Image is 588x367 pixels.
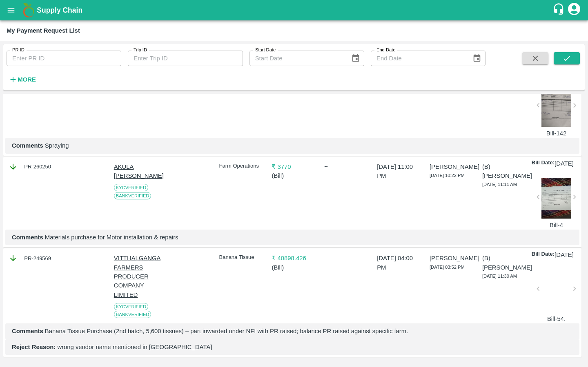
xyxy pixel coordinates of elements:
button: Choose date [469,51,485,66]
input: Enter PR ID [7,51,121,66]
span: KYC Verified [114,184,148,191]
p: VITTHALGANGA FARMERS PRODUCER COMPANY LIMITED [114,254,158,299]
span: Bank Verified [114,192,151,199]
p: [DATE] 11:00 PM [377,162,421,181]
input: Start Date [249,51,345,66]
span: [DATE] 10:22 PM [430,173,465,178]
div: PR-249569 [9,254,53,263]
p: Bill-142 [541,129,572,138]
span: [DATE] 03:52 PM [430,265,465,270]
b: Comments [12,234,43,241]
div: -- [324,162,369,170]
p: [PERSON_NAME] [430,162,474,171]
span: [DATE] 11:11 AM [482,182,517,187]
div: account of current user [567,2,581,19]
p: ( Bill ) [272,171,316,180]
strong: More [18,76,36,83]
p: Spraying [12,141,573,150]
p: Farm Operations [219,162,264,170]
div: My Payment Request List [7,25,80,36]
img: logo [20,2,37,18]
span: Bank Verified [114,311,151,318]
button: Choose date [348,51,363,66]
p: [DATE] [555,250,574,259]
p: (B) [PERSON_NAME] [482,254,527,272]
p: ( Bill ) [272,263,316,272]
a: Supply Chain [37,4,552,16]
label: Trip ID [134,47,147,53]
b: Comments [12,328,43,334]
p: ₹ 40898.426 [272,254,316,263]
p: Bill-4 [541,221,572,230]
p: AKULA [PERSON_NAME] [114,162,158,181]
p: Bill Date: [532,159,555,168]
b: Supply Chain [37,6,82,14]
p: [PERSON_NAME] [430,254,474,263]
input: End Date [371,51,466,66]
input: Enter Trip ID [128,51,243,66]
p: wrong vendor name mentioned in [GEOGRAPHIC_DATA] [12,343,573,352]
span: [DATE] 11:30 AM [482,274,517,279]
label: End Date [376,47,395,53]
p: Banana Tissue [219,254,264,261]
span: KYC Verified [114,303,148,310]
b: Comments [12,142,43,149]
p: (B) [PERSON_NAME] [482,162,527,181]
p: [DATE] 04:00 PM [377,254,421,272]
p: Bill Date: [532,250,555,259]
button: open drawer [2,1,20,20]
p: ₹ 3770 [272,162,316,171]
p: Bill-54. [541,314,572,323]
p: Banana Tissue Purchase (2nd batch, 5,600 tissues) – part inwarded under NFI with PR raised; balan... [12,327,573,336]
div: customer-support [552,3,567,18]
label: PR ID [12,47,24,53]
b: Reject Reason: [12,344,56,350]
button: More [7,73,38,86]
div: -- [324,254,369,262]
div: PR-260250 [9,162,53,171]
p: [DATE] [555,159,574,168]
p: Materials purchase for Motor installation & repairs [12,233,573,242]
label: Start Date [255,47,276,53]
